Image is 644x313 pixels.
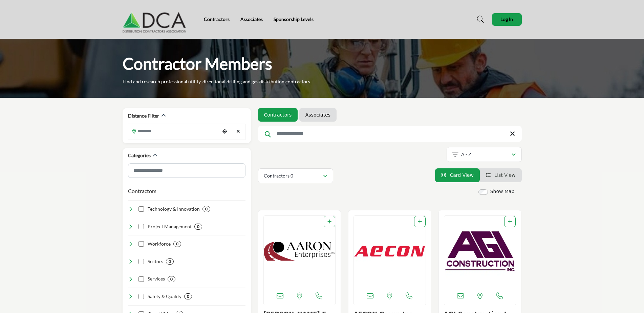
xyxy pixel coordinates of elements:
[490,188,515,195] label: Show Map
[197,224,199,229] b: 0
[123,78,311,85] p: Find and research professional utility, directional drilling and gas distribution contractors.
[148,258,163,265] h4: Sectors: Serving multiple industries, including oil & gas, water, sewer, electric power, and tele...
[148,223,192,230] h4: Project Management: Effective planning, coordination, and oversight to deliver projects on time, ...
[128,152,151,159] h2: Categories
[138,224,144,229] input: Select Project Management checkbox
[128,187,156,195] button: Contractors
[494,172,515,178] span: List View
[264,172,293,179] p: Contractors 0
[128,163,245,178] input: Search Category
[240,16,263,22] a: Associates
[274,16,314,22] a: Sponsorship Levels
[461,151,471,158] p: A - Z
[500,16,513,22] span: Log In
[264,216,336,287] a: Open Listing in new tab
[128,112,159,119] h2: Distance Filter
[450,172,473,178] span: Card View
[187,294,189,299] b: 0
[148,206,200,212] h4: Technology & Innovation: Leveraging cutting-edge tools, systems, and processes to optimize effici...
[470,14,488,25] a: Search
[148,275,165,282] h4: Services: Comprehensive offerings for pipeline construction, maintenance, and repair across vario...
[128,124,220,138] input: Search Location
[354,216,426,287] a: Open Listing in new tab
[148,241,171,247] h4: Workforce: Skilled, experienced, and diverse professionals dedicated to excellence in all aspects...
[168,276,175,282] div: 0 Results For Services
[123,6,190,33] img: Site Logo
[492,13,522,26] button: Log In
[486,172,516,178] a: View List
[480,168,522,182] li: List View
[444,216,516,287] a: Open Listing in new tab
[233,124,243,139] div: Clear search location
[184,293,192,299] div: 0 Results For Safety & Quality
[220,124,230,139] div: Choose your current location
[264,111,292,118] a: Contractors
[447,147,522,162] button: A - Z
[435,168,480,182] li: Card View
[166,258,174,265] div: 0 Results For Sectors
[258,168,333,183] button: Contractors 0
[123,53,272,74] h1: Contractor Members
[138,294,144,299] input: Select Safety & Quality checkbox
[194,224,202,230] div: 0 Results For Project Management
[202,206,210,212] div: 0 Results For Technology & Innovation
[148,293,181,300] h4: Safety & Quality: Unwavering commitment to ensuring the highest standards of safety, compliance, ...
[204,16,230,22] a: Contractors
[418,219,422,224] a: Add To List
[441,172,474,178] a: View Card
[169,259,171,264] b: 0
[176,242,178,246] b: 0
[138,206,144,212] input: Select Technology & Innovation checkbox
[138,276,144,282] input: Select Services checkbox
[444,216,516,287] img: AGI Construction Inc.
[138,259,144,264] input: Select Sectors checkbox
[258,126,522,142] input: Search Keyword
[264,216,336,287] img: Aaron Enterprises Inc.
[138,241,144,247] input: Select Workforce checkbox
[327,219,331,224] a: Add To List
[205,207,208,211] b: 0
[354,216,426,287] img: AECON Group Inc.
[508,219,512,224] a: Add To List
[170,277,173,281] b: 0
[305,111,330,118] a: Associates
[173,241,181,247] div: 0 Results For Workforce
